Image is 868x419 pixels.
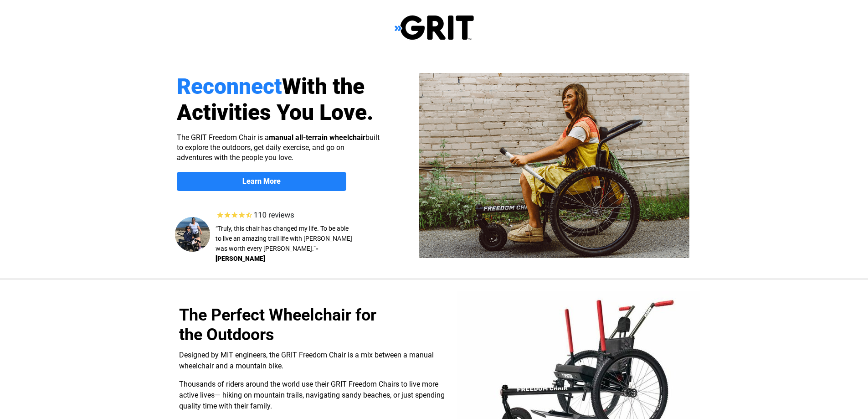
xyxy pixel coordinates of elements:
[242,177,281,186] strong: Learn More
[179,305,376,344] span: The Perfect Wheelchair for the Outdoors
[282,73,365,99] span: With the
[177,172,346,191] a: Learn More
[177,99,374,125] span: Activities You Love.
[179,351,434,370] span: Designed by MIT engineers, the GRIT Freedom Chair is a mix between a manual wheelchair and a moun...
[269,133,365,142] strong: manual all-terrain wheelchair
[179,380,445,410] span: Thousands of riders around the world use their GRIT Freedom Chairs to live more active lives— hik...
[177,133,380,162] span: The GRIT Freedom Chair is a built to explore the outdoors, get daily exercise, and go on adventur...
[177,73,282,99] span: Reconnect
[216,225,352,252] span: “Truly, this chair has changed my life. To be able to live an amazing trail life with [PERSON_NAM...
